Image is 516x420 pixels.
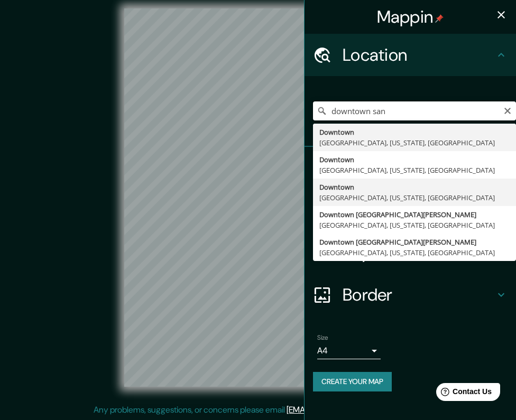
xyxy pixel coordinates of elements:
h4: Border [343,284,495,305]
div: Pins [305,147,516,189]
p: Any problems, suggestions, or concerns please email . [94,404,419,416]
div: [GEOGRAPHIC_DATA], [US_STATE], [GEOGRAPHIC_DATA] [319,220,510,230]
div: Location [305,34,516,76]
div: Style [305,189,516,231]
button: Clear [503,105,512,115]
canvas: Map [124,8,392,387]
div: Downtown [319,127,510,137]
div: A4 [317,342,381,359]
label: Size [317,333,328,342]
div: [GEOGRAPHIC_DATA], [US_STATE], [GEOGRAPHIC_DATA] [319,192,510,203]
div: [GEOGRAPHIC_DATA], [US_STATE], [GEOGRAPHIC_DATA] [319,165,510,175]
div: Downtown [319,182,510,192]
a: [EMAIL_ADDRESS][DOMAIN_NAME] [287,404,417,415]
h4: Layout [343,242,495,263]
button: Create your map [313,372,392,391]
div: Border [305,274,516,316]
div: Downtown [GEOGRAPHIC_DATA][PERSON_NAME] [319,209,510,220]
div: Layout [305,231,516,274]
div: [GEOGRAPHIC_DATA], [US_STATE], [GEOGRAPHIC_DATA] [319,137,510,148]
iframe: Help widget launcher [422,379,504,408]
h4: Mappin [377,6,444,27]
input: Pick your city or area [313,101,516,120]
div: [GEOGRAPHIC_DATA], [US_STATE], [GEOGRAPHIC_DATA] [319,247,510,258]
img: pin-icon.png [435,14,444,23]
div: Downtown [GEOGRAPHIC_DATA][PERSON_NAME] [319,237,510,247]
h4: Location [343,44,495,66]
div: Downtown [319,154,510,165]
